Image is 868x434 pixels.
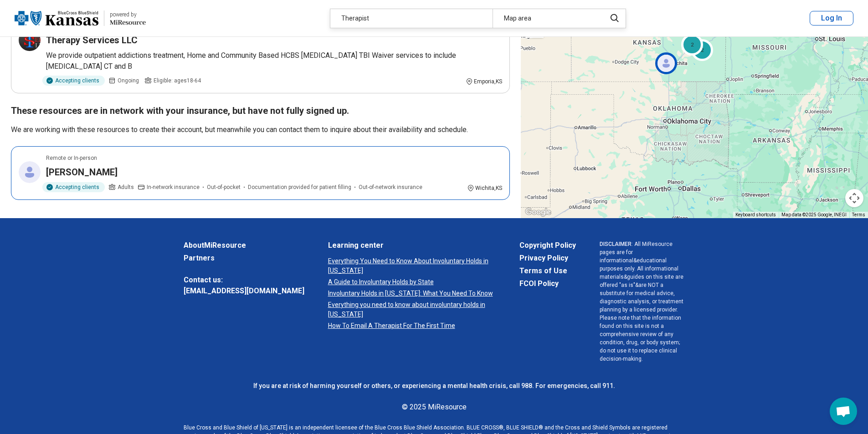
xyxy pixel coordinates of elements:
[467,184,502,192] div: Wichita , KS
[845,189,863,207] button: Map camera controls
[810,11,853,26] button: Log In
[359,183,422,191] span: Out-of-network insurance
[328,300,496,319] a: Everything you need to know about involuntary holds in [US_STATE]
[681,33,703,55] div: 2
[11,124,510,135] p: We are working with these resources to create their account, but meanwhile you can contact them t...
[207,183,241,191] span: Out-of-pocket
[519,278,576,289] a: FCOI Policy
[118,183,134,191] span: Adults
[184,275,304,286] span: Contact us:
[735,212,776,218] button: Keyboard shortcuts
[600,241,632,247] span: DISCLAIMER
[184,240,304,251] a: AboutMiResource
[519,266,576,276] a: Terms of Use
[328,240,496,251] a: Learning center
[118,77,139,85] span: Ongoing
[46,34,138,46] h3: Therapy Services LLC
[184,253,304,264] a: Partners
[523,206,553,218] a: Open this area in Google Maps (opens a new window)
[110,10,146,19] div: powered by
[15,7,146,29] a: Blue Cross Blue Shield Kansaspowered by
[691,39,713,61] div: 2
[184,286,304,296] a: [EMAIL_ADDRESS][DOMAIN_NAME]
[46,166,118,179] h3: [PERSON_NAME]
[147,183,200,191] span: In-network insurance
[852,212,865,217] a: Terms (opens in new tab)
[328,289,496,298] a: Involuntary Holds in [US_STATE]: What You Need To Know
[493,9,601,28] div: Map area
[519,240,576,251] a: Copyright Policy
[46,50,502,72] p: We provide outpatient addictions treatment, Home and Community Based HCBS [MEDICAL_DATA] TBI Waiv...
[42,182,105,192] div: Accepting clients
[15,7,98,29] img: Blue Cross Blue Shield Kansas
[154,77,201,85] span: Eligible: ages 18-64
[328,256,496,276] a: Everything You Need to Know About Involuntary Holds in [US_STATE]
[184,381,685,391] p: If you are at risk of harming yourself or others, or experiencing a mental health crisis, call 98...
[328,321,496,331] a: How To Email A Therapist For The First Time
[328,277,496,287] a: A Guide to Involuntary Holds by State
[42,76,105,86] div: Accepting clients
[330,9,493,28] div: Therapist
[830,398,857,425] div: Open chat
[519,253,576,264] a: Privacy Policy
[600,240,685,363] p: : All MiResource pages are for informational & educational purposes only. All informational mater...
[184,402,685,413] p: © 2025 MiResource
[781,212,847,217] span: Map data ©2025 Google, INEGI
[11,104,510,117] h2: These resources are in network with your insurance, but have not fully signed up.
[46,154,97,162] p: Remote or In-person
[248,183,351,191] span: Documentation provided for patient filling
[523,206,553,218] img: Google
[466,77,502,86] div: Emporia , KS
